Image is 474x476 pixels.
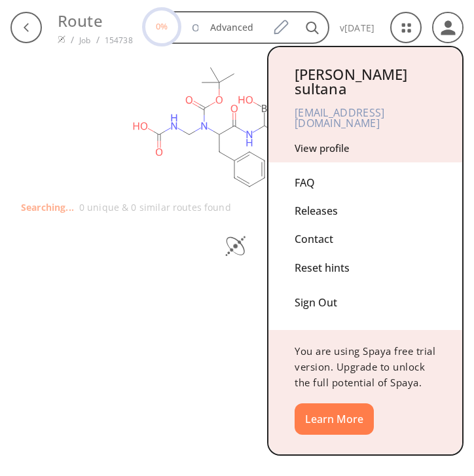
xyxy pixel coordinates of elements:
[295,403,374,435] button: Learn More
[295,225,436,253] div: Contact
[295,282,436,317] div: Sign Out
[295,254,436,282] div: Reset hints
[295,141,350,155] a: View profile
[295,169,436,197] div: FAQ
[295,197,436,225] div: Releases
[295,67,436,96] div: [PERSON_NAME] sultana
[295,96,436,140] div: [EMAIL_ADDRESS][DOMAIN_NAME]
[295,344,435,389] span: You are using Spaya free trial version. Upgrade to unlock the full potential of Spaya.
